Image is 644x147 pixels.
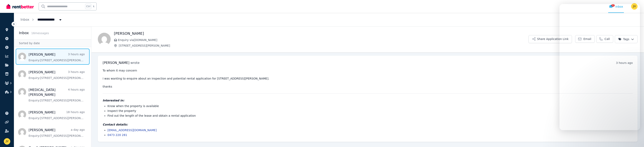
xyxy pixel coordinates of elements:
[31,32,49,35] span: 16 message s
[4,138,10,145] img: JIAN YU
[528,35,572,43] button: Share Application Link
[14,39,91,47] div: Sorted by date
[631,3,638,10] img: JIAN YU
[107,129,157,132] a: [EMAIL_ADDRESS][DOMAIN_NAME]
[559,4,640,130] iframe: Intercom live chat
[93,5,94,8] span: k
[130,61,139,65] span: wrote
[29,128,85,138] a: [PERSON_NAME]a day agoEnquiry:[STREET_ADDRESS][PERSON_NAME].
[14,13,69,27] nav: Breadcrumb
[119,44,528,48] span: [STREET_ADDRESS][PERSON_NAME]
[103,68,633,89] pre: To whom it may concern i was wanting to enquire about an inspection and potential rental applicat...
[29,70,85,80] a: [PERSON_NAME]3 hours agoEnquiry:[STREET_ADDRESS][PERSON_NAME].
[6,3,34,9] img: RentBetter
[103,122,633,127] h4: Contact details:
[29,52,85,62] a: [PERSON_NAME]3 hours agoEnquiry:[STREET_ADDRESS][PERSON_NAME].
[118,38,528,42] span: Enquiry via [DOMAIN_NAME]
[107,109,633,113] li: Inspect the property
[103,98,633,102] h4: Interested in:
[29,110,85,120] a: [PERSON_NAME]18 hours agoEnquiry:[STREET_ADDRESS][PERSON_NAME].
[29,88,85,102] a: [MEDICAL_DATA][PERSON_NAME]4 hours agoEnquiry:[STREET_ADDRESS][PERSON_NAME].
[107,114,633,118] li: Find out the length of the lease and obtain a rental application
[103,61,129,65] span: [PERSON_NAME]
[19,30,29,36] h2: Inbox
[85,4,91,9] span: Ctrl
[21,18,29,21] a: Inbox
[98,33,111,46] img: Mitch Boston
[630,133,640,143] iframe: Intercom live chat
[107,133,127,137] a: 0473 220 281
[107,104,633,108] li: Know when the property is available
[114,31,528,36] h1: [PERSON_NAME]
